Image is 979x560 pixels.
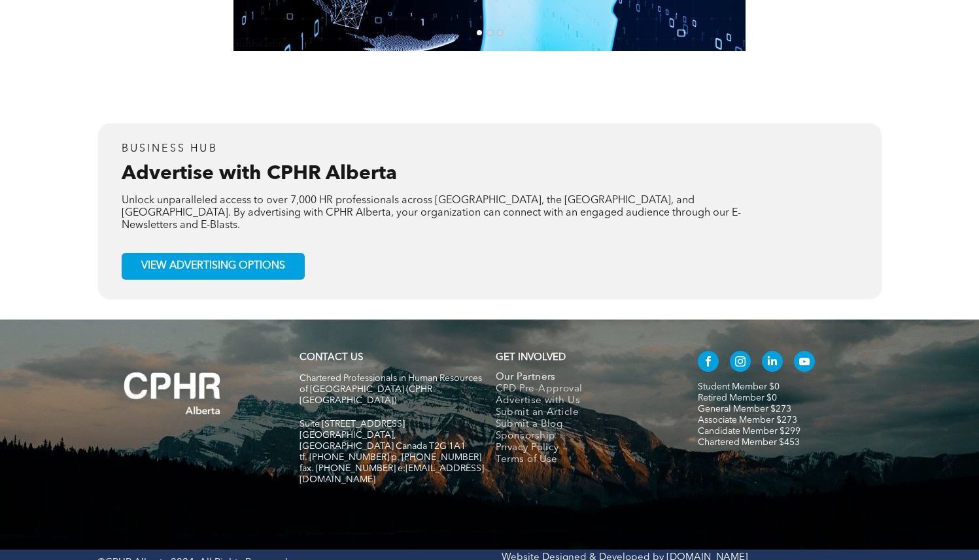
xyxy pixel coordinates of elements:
[97,346,248,441] img: A white background with a few lines on it
[498,30,503,35] button: go to slide 3
[496,372,670,384] a: Our Partners
[496,407,670,419] a: Submit an Article
[698,404,791,414] a: General Member $273
[122,253,305,280] a: VIEW ADVERTISING OPTIONS
[762,351,783,375] a: linkedin
[300,464,484,484] span: fax. [PHONE_NUMBER] e:[EMAIL_ADDRESS][DOMAIN_NAME]
[300,453,481,462] span: tf. [PHONE_NUMBER] p. [PHONE_NUMBER]
[496,395,670,407] a: Advertise with Us
[698,393,777,403] a: Retired Member $0
[496,454,670,466] a: Terms of Use
[698,351,719,375] a: facebook
[300,420,405,429] span: Suite [STREET_ADDRESS]
[477,30,482,35] button: go to slide 1
[698,382,780,391] a: Student Member $0
[698,438,800,447] a: Chartered Member $453
[300,431,466,451] span: [GEOGRAPHIC_DATA], [GEOGRAPHIC_DATA] Canada T2G 1A1
[496,353,566,363] span: GET INVOLVED
[122,144,218,154] span: BUSINESS HUB
[487,30,492,35] button: go to slide 2
[730,351,751,375] a: instagram
[794,351,815,375] a: youtube
[698,427,800,436] a: Candidate Member $299
[300,374,482,405] span: Chartered Professionals in Human Resources of [GEOGRAPHIC_DATA] (CPHR [GEOGRAPHIC_DATA])
[122,164,397,184] span: Advertise with CPHR Alberta
[141,260,285,272] span: VIEW ADVERTISING OPTIONS
[496,431,670,442] a: Sponsorship
[698,416,797,425] a: Associate Member $273
[496,442,670,454] a: Privacy Policy
[122,195,741,231] span: Unlock unparalleled access to over 7,000 HR professionals across [GEOGRAPHIC_DATA], the [GEOGRAPH...
[496,419,670,431] a: Submit a Blog
[496,372,556,384] span: Our Partners
[496,384,670,395] a: CPD Pre-Approval
[300,353,363,363] a: CONTACT US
